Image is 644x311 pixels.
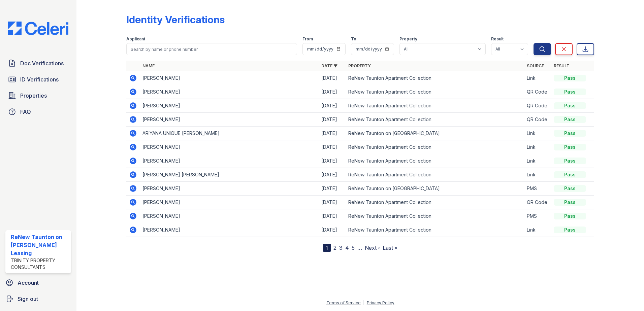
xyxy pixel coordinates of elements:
div: | [363,300,364,305]
td: [PERSON_NAME] [PERSON_NAME] [140,168,319,182]
label: Property [399,36,417,42]
a: Name [142,63,155,68]
td: [PERSON_NAME] [140,71,319,85]
td: [DATE] [319,209,346,223]
input: Search by name or phone number [126,43,297,55]
label: Applicant [126,36,145,42]
a: 2 [333,244,336,251]
label: Result [491,36,504,42]
div: ReNew Taunton on [PERSON_NAME] Leasing [11,233,68,257]
a: Privacy Policy [367,300,394,305]
div: Pass [554,130,586,137]
label: To [351,36,356,42]
a: Properties [5,89,71,102]
div: Pass [554,199,586,206]
td: ReNew Taunton Apartment Collection [346,209,524,223]
a: Account [3,276,74,289]
div: Pass [554,171,586,178]
td: [PERSON_NAME] [140,209,319,223]
td: [PERSON_NAME] [140,113,319,127]
a: Property [348,63,371,68]
span: Account [18,279,39,287]
div: Pass [554,75,586,81]
td: [DATE] [319,223,346,237]
div: Pass [554,158,586,164]
a: 4 [345,244,349,251]
a: Last » [383,244,397,251]
td: [DATE] [319,85,346,99]
td: [DATE] [319,71,346,85]
td: ReNew Taunton Apartment Collection [346,85,524,99]
span: Doc Verifications [20,59,64,67]
a: Doc Verifications [5,57,71,70]
a: Next › [365,244,380,251]
div: Pass [554,116,586,123]
td: Link [524,168,551,182]
a: Result [554,63,570,68]
div: Pass [554,213,586,219]
td: ReNew Taunton Apartment Collection [346,154,524,168]
img: CE_Logo_Blue-a8612792a0a2168367f1c8372b55b34899dd931a85d93a1a3d3e32e68fde9ad4.png [3,22,74,35]
td: [DATE] [319,113,346,127]
td: Link [524,140,551,154]
a: Sign out [3,292,74,306]
a: ID Verifications [5,73,71,86]
a: 3 [339,244,343,251]
td: ReNew Taunton on [GEOGRAPHIC_DATA] [346,182,524,196]
td: PMS [524,182,551,196]
td: ReNew Taunton Apartment Collection [346,71,524,85]
div: Pass [554,102,586,109]
td: [PERSON_NAME] [140,140,319,154]
a: 5 [352,244,355,251]
label: From [302,36,313,42]
td: PMS [524,209,551,223]
a: Date ▼ [321,63,337,68]
td: [DATE] [319,182,346,196]
div: 1 [323,244,331,252]
td: ReNew Taunton Apartment Collection [346,223,524,237]
td: ReNew Taunton Apartment Collection [346,113,524,127]
span: ID Verifications [20,75,59,83]
td: Link [524,154,551,168]
div: Pass [554,227,586,233]
td: QR Code [524,196,551,209]
td: [PERSON_NAME] [140,99,319,113]
td: Link [524,127,551,140]
td: QR Code [524,85,551,99]
div: Trinity Property Consultants [11,257,68,271]
td: [PERSON_NAME] [140,154,319,168]
td: ReNew Taunton Apartment Collection [346,196,524,209]
td: QR Code [524,99,551,113]
td: ReNew Taunton Apartment Collection [346,168,524,182]
td: [PERSON_NAME] [140,223,319,237]
td: ReNew Taunton Apartment Collection [346,140,524,154]
span: FAQ [20,108,31,116]
td: [PERSON_NAME] [140,196,319,209]
td: ReNew Taunton Apartment Collection [346,99,524,113]
td: [PERSON_NAME] [140,182,319,196]
a: Terms of Service [326,300,361,305]
div: Pass [554,89,586,95]
td: [DATE] [319,196,346,209]
span: … [357,244,362,252]
td: ReNew Taunton on [GEOGRAPHIC_DATA] [346,127,524,140]
td: QR Code [524,113,551,127]
span: Properties [20,92,47,100]
a: FAQ [5,105,71,118]
a: Source [527,63,544,68]
td: ARIYANA UNIQUE [PERSON_NAME] [140,127,319,140]
td: [PERSON_NAME] [140,85,319,99]
td: Link [524,223,551,237]
td: [DATE] [319,99,346,113]
td: [DATE] [319,140,346,154]
td: [DATE] [319,127,346,140]
td: Link [524,71,551,85]
td: [DATE] [319,168,346,182]
div: Pass [554,144,586,150]
div: Identity Verifications [126,13,225,26]
td: [DATE] [319,154,346,168]
div: Pass [554,185,586,192]
span: Sign out [18,295,38,303]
